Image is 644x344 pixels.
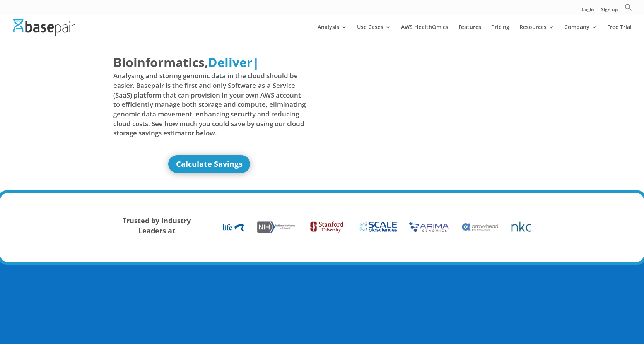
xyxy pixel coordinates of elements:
[113,53,208,71] span: Bioinformatics,
[318,24,347,43] a: Analysis
[123,216,191,235] strong: Trusted by Industry Leaders at
[401,24,448,43] a: AWS HealthOmics
[357,24,391,43] a: Use Cases
[625,3,632,11] svg: Search
[458,24,481,43] a: Features
[601,7,618,15] a: Sign up
[625,3,632,15] a: Search Icon Link
[328,53,521,162] iframe: Basepair - NGS Analysis Simplified
[168,155,250,173] a: Calculate Savings
[519,24,554,43] a: Resources
[208,54,253,70] span: Deliver
[253,54,260,70] span: |
[564,24,597,43] a: Company
[491,24,509,43] a: Pricing
[113,71,306,138] span: Analysing and storing genomic data in the cloud should be easier. Basepair is the first and only ...
[582,7,594,15] a: Login
[13,19,75,35] img: Basepair
[607,24,632,43] a: Free Trial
